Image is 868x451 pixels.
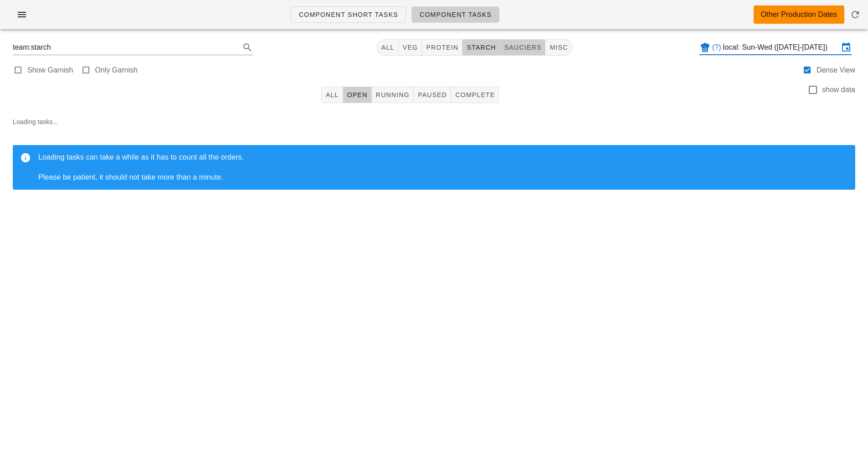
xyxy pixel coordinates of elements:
button: Running [372,87,414,103]
button: All [321,87,343,103]
button: Open [343,87,372,103]
span: protein [426,44,458,51]
button: sauciers [500,39,546,56]
button: All [377,39,399,56]
span: sauciers [504,44,542,51]
div: Loading tasks can take a while as it has to count all the orders. Please be patient, it should no... [38,152,848,182]
a: Component Tasks [411,6,499,23]
span: Running [375,91,410,98]
span: Component Tasks [419,11,492,18]
label: Show Garnish [27,66,73,75]
span: Component Short Tasks [298,11,398,18]
span: Paused [417,91,447,98]
label: show data [822,85,855,94]
span: misc [549,44,568,51]
button: starch [462,39,500,56]
button: Paused [414,87,451,103]
div: Other Production Dates [761,9,837,20]
button: Complete [451,87,499,103]
span: veg [402,44,418,51]
span: Open [347,91,368,98]
label: Only Garnish [95,66,138,75]
label: Dense View [817,66,855,75]
span: Complete [455,91,495,98]
div: (?) [712,43,723,52]
a: Component Short Tasks [291,6,406,23]
div: Loading tasks... [5,109,863,204]
button: veg [399,39,422,56]
span: All [325,91,339,98]
span: All [381,44,395,51]
button: protein [422,39,462,56]
button: misc [545,39,572,56]
span: starch [466,44,496,51]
